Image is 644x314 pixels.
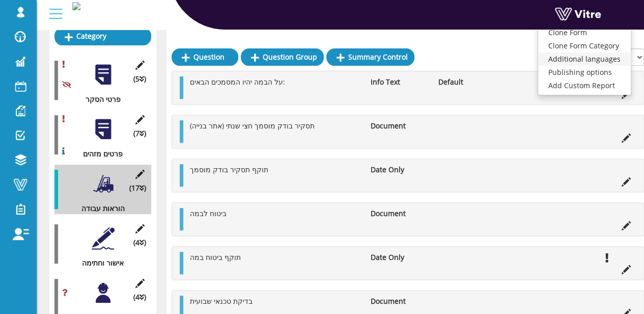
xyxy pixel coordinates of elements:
[538,66,631,79] a: Publishing options
[365,76,433,88] li: Info Text
[326,48,414,66] a: Summary Control
[133,73,146,85] span: (5 )
[190,296,253,306] span: בדיקת טכנאי שבועית
[133,128,146,139] span: (7 )
[54,203,144,214] div: הוראות עבודה
[538,39,631,53] a: Clone Form Category
[133,292,146,303] span: (4 )
[538,26,631,39] a: Clone Form
[190,165,268,174] span: תוקף תסקיר בודק מוסמך
[241,48,324,66] a: Question Group
[365,296,433,307] li: Document
[190,77,285,87] span: על הבמה יהיו המסמכים הבאים:
[365,252,433,263] li: Date Only
[54,148,144,160] div: פרטים מזהים
[365,208,433,219] li: Document
[538,79,631,92] a: Add Custom Report
[365,164,433,175] li: Date Only
[190,252,241,262] span: תוקף ביטוח במה
[433,76,500,88] li: Default
[54,94,144,105] div: פרטי הסקר
[54,257,144,269] div: אישור וחתימה
[72,2,80,10] img: 0e541da2-4db4-4234-aa97-40b6c30eeed2.png
[129,182,146,194] span: (17 )
[190,208,227,218] span: ביטוח לבמה
[172,48,238,66] a: Question
[54,28,151,45] a: Category
[133,237,146,248] span: (4 )
[365,120,433,132] li: Document
[190,121,315,130] span: תסקיר בודק מוסמך חצי שנתי (אתר בנייה)
[538,53,631,66] a: Additional languages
